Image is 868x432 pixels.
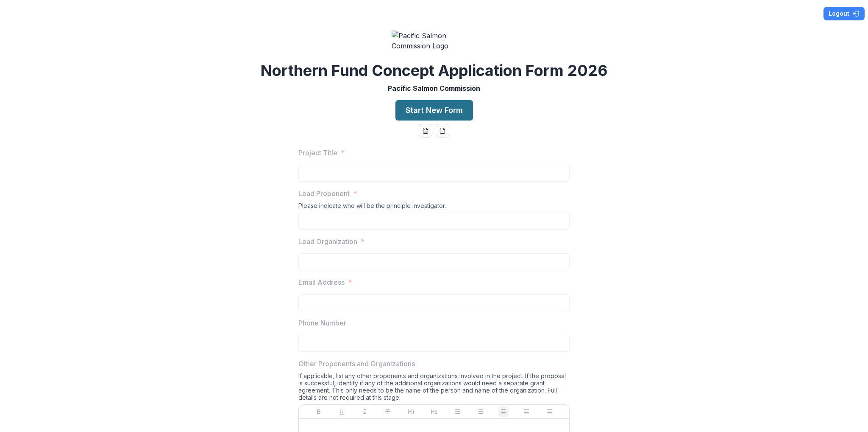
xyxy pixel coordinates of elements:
p: Email Address [298,277,345,287]
p: Lead Organization [298,236,357,247]
h2: Northern Fund Concept Application Form 2026 [261,62,608,80]
button: Heading 1 [406,407,416,417]
button: Bullet List [452,407,462,417]
p: Lead Proponent [298,188,350,199]
button: Start New Form [395,100,473,121]
button: Bold [314,407,324,417]
p: Other Proponents and Organizations [298,359,415,369]
button: Ordered List [475,407,485,417]
button: Align Left [498,407,509,417]
button: Heading 2 [429,407,439,417]
div: Please indicate who will be the principle investigator. [298,202,570,213]
button: Underline [337,407,347,417]
button: Align Center [521,407,531,417]
button: word-download [419,124,432,137]
button: Italicize [360,407,370,417]
div: If applicable, list any other proponents and organizations involved in the project. If the propos... [298,372,570,404]
p: Phone Number [298,318,346,328]
img: Pacific Salmon Commission Logo [392,31,476,51]
button: Align Right [545,407,555,417]
button: Logout [823,7,865,20]
p: Pacific Salmon Commission [388,83,480,93]
p: Project Title [298,148,337,158]
button: Strike [383,407,393,417]
button: pdf-download [436,124,449,137]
